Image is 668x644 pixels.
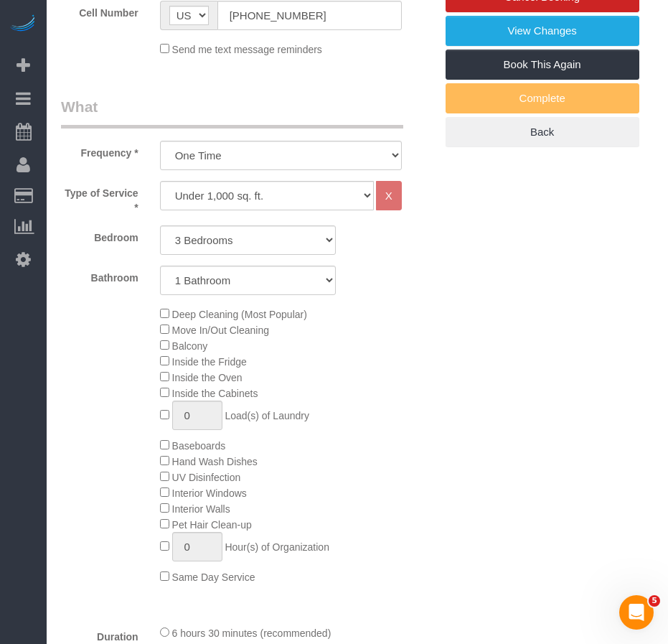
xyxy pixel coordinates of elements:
[50,181,149,215] label: Type of Service *
[172,309,307,320] span: Deep Cleaning (Most Popular)
[172,627,331,639] span: 6 hours 30 minutes (recommended)
[172,503,230,515] span: Interior Walls
[172,571,255,583] span: Same Day Service
[172,487,247,499] span: Interior Windows
[50,266,149,285] label: Bathroom
[172,325,269,336] span: Move In/Out Cleaning
[61,96,403,129] legend: What
[172,356,247,368] span: Inside the Fridge
[446,16,639,46] a: View Changes
[50,1,149,20] label: Cell Number
[172,340,208,352] span: Balcony
[172,44,322,55] span: Send me text message reminders
[172,372,243,383] span: Inside the Oven
[225,410,309,421] span: Load(s) of Laundry
[50,625,149,644] label: Duration
[217,1,402,30] input: Cell Number
[50,141,149,160] label: Frequency *
[50,225,149,245] label: Bedroom
[649,595,660,607] span: 5
[225,541,329,553] span: Hour(s) of Organization
[172,456,258,467] span: Hand Wash Dishes
[172,472,241,483] span: UV Disinfection
[446,117,639,147] a: Back
[172,519,252,531] span: Pet Hair Clean-up
[172,388,258,399] span: Inside the Cabinets
[9,14,37,34] img: Automaid Logo
[619,595,654,630] iframe: Intercom live chat
[172,440,226,452] span: Baseboards
[446,50,639,80] a: Book This Again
